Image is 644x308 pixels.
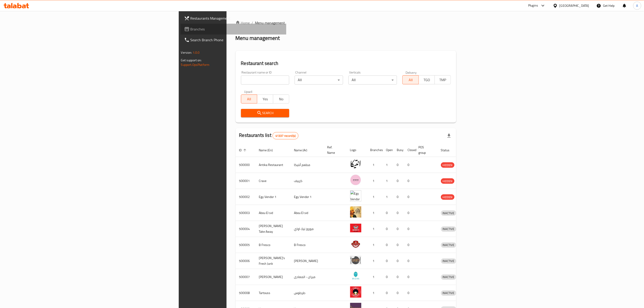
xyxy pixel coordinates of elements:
h2: Restaurant search [241,60,451,67]
td: 0 [393,237,404,253]
h2: Restaurants list [239,132,299,139]
button: TGO [419,75,435,84]
td: 0 [404,269,415,285]
span: TGO [421,77,433,83]
td: 0 [404,285,415,301]
th: Open [383,143,393,157]
td: 0 [393,173,404,189]
td: 0 [393,269,404,285]
span: All [243,96,255,102]
td: كرييف [291,173,324,189]
th: Branches [367,143,383,157]
img: Tartouss [350,286,361,298]
input: Search for restaurant name or ID.. [241,76,289,85]
span: Name (En) [259,147,279,153]
img: Antika Restaurant [350,158,361,170]
span: 41337 record(s) [273,134,298,138]
td: 0 [393,157,404,173]
td: 0 [383,237,393,253]
span: All [404,77,417,83]
td: 0 [404,253,415,269]
div: Total records count [273,132,298,139]
a: Search Branch Phone [181,34,286,45]
label: Delivery [406,71,417,74]
td: 0 [393,253,404,269]
span: 1.0.0 [193,50,200,55]
td: 1 [367,269,383,285]
td: 0 [404,237,415,253]
th: Closed [404,143,415,157]
img: Crave [350,174,361,186]
img: Egy Vendor 1 [350,190,361,202]
th: Logo [346,143,367,157]
button: All [402,75,419,84]
td: 1 [367,253,383,269]
td: 0 [404,189,415,205]
span: INACTIVE [441,211,456,216]
div: Export file [444,130,454,141]
img: Moro's Take Away [350,222,361,234]
span: HIDDEN [441,195,454,200]
div: INACTIVE [441,226,456,232]
span: HIDDEN [441,163,454,168]
td: مطعم أنتيكا [291,157,324,173]
div: All [348,76,397,85]
span: INACTIVE [441,290,456,296]
div: [GEOGRAPHIC_DATA] [559,3,589,8]
label: Upsell [244,90,252,93]
span: Get support on: [181,57,202,63]
span: Branches [190,26,283,32]
span: Yes [259,96,271,102]
td: موروز تيك اواي [291,221,324,237]
span: Status [441,147,456,153]
td: 0 [393,221,404,237]
span: Search [245,110,286,116]
td: 1 [383,173,393,189]
img: B Fresco [350,238,361,250]
button: Yes [257,94,273,103]
img: Abou El sid [350,206,361,218]
td: 1 [367,237,383,253]
td: 0 [404,157,415,173]
td: 1 [367,173,383,189]
td: 1 [383,157,393,173]
button: All [241,94,257,103]
span: No [275,96,287,102]
button: TMP [435,75,451,84]
span: Name (Ar) [294,147,313,153]
td: طرطوس [291,285,324,301]
td: 0 [404,173,415,189]
td: Abou El sid [291,205,324,221]
td: [PERSON_NAME] [291,253,324,269]
td: 1 [367,189,383,205]
span: TMP [437,77,449,83]
td: 0 [404,205,415,221]
span: ID [239,147,248,153]
td: 0 [383,221,393,237]
td: 0 [393,205,404,221]
td: 0 [393,285,404,301]
img: Mizan - Maadi [350,270,361,282]
nav: breadcrumb [236,20,456,25]
button: Search [241,109,289,117]
a: Branches [181,24,286,34]
div: All [295,76,343,85]
td: 1 [367,285,383,301]
th: Busy [393,143,404,157]
img: Lujo's Fresh Junk [350,254,361,266]
span: Restaurants Management [190,16,283,21]
span: HIDDEN [441,179,454,184]
td: 1 [383,189,393,205]
td: 1 [367,221,383,237]
td: 0 [404,221,415,237]
span: Version: [181,50,192,55]
span: INACTIVE [441,258,456,264]
span: INACTIVE [441,242,456,248]
a: Restaurants Management [181,13,286,24]
td: 0 [383,205,393,221]
div: Plugins [528,3,538,8]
